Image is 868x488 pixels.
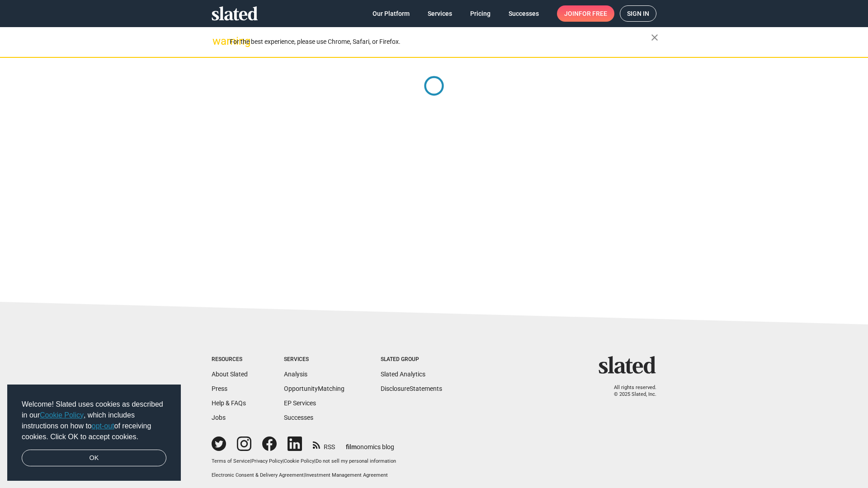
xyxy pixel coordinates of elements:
[627,6,649,21] span: Sign in
[365,5,417,22] a: Our Platform
[212,414,226,421] a: Jobs
[7,385,181,481] div: cookieconsent
[284,399,316,407] a: EP Services
[92,422,114,430] a: opt-out
[305,472,388,478] a: Investment Management Agreement
[212,458,250,464] a: Terms of Service
[463,5,498,22] a: Pricing
[649,32,660,43] mat-icon: close
[373,5,410,22] span: Our Platform
[22,399,166,442] span: Welcome! Slated uses cookies as described in our , which includes instructions on how to of recei...
[346,436,394,451] a: filmonomics blog
[509,5,539,22] span: Successes
[250,458,251,464] span: |
[230,36,651,48] div: For the best experience, please use Chrome, Safari, or Firefox.
[283,458,284,464] span: |
[381,371,425,378] a: Slated Analytics
[251,458,283,464] a: Privacy Policy
[470,5,491,22] span: Pricing
[284,414,313,421] a: Successes
[212,371,248,378] a: About Slated
[501,5,546,22] a: Successes
[420,5,459,22] a: Services
[212,399,246,407] a: Help & FAQs
[284,371,307,378] a: Analysis
[304,472,305,478] span: |
[428,5,452,22] span: Services
[557,5,614,22] a: Joinfor free
[346,443,357,450] span: film
[284,385,344,392] a: OpportunityMatching
[40,411,84,419] a: Cookie Policy
[22,450,166,467] a: dismiss cookie message
[604,385,656,398] p: All rights reserved. © 2025 Slated, Inc.
[564,5,607,22] span: Join
[212,472,304,478] a: Electronic Consent & Delivery Agreement
[313,437,335,451] a: RSS
[314,458,316,464] span: |
[381,356,442,363] div: Slated Group
[316,458,396,465] button: Do not sell my personal information
[579,5,607,22] span: for free
[212,36,223,47] mat-icon: warning
[284,458,314,464] a: Cookie Policy
[212,356,248,363] div: Resources
[381,385,442,392] a: DisclosureStatements
[212,385,227,392] a: Press
[620,5,656,22] a: Sign in
[284,356,344,363] div: Services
